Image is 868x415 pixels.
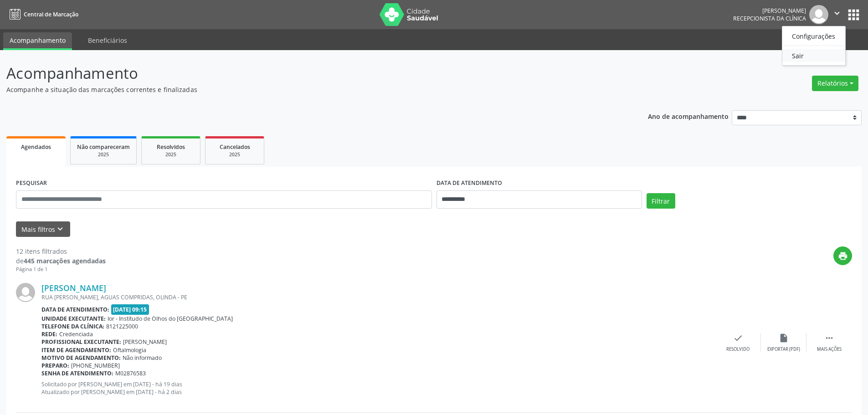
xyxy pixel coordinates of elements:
label: DATA DE ATENDIMENTO [437,176,502,190]
i:  [824,333,834,343]
a: Acompanhamento [3,32,72,50]
b: Unidade executante: [41,315,106,323]
a: Central de Marcação [6,7,78,22]
div: [PERSON_NAME] [733,7,806,15]
label: PESQUISAR [16,176,47,190]
i: print [838,251,848,261]
button: Relatórios [812,76,858,91]
span: [PHONE_NUMBER] [71,362,120,369]
span: M02876583 [115,369,146,377]
b: Item de agendamento: [41,346,111,354]
a: Beneficiários [82,32,134,48]
span: Central de Marcação [24,10,78,18]
a: Sair [782,49,845,62]
div: Mais ações [817,346,842,353]
i:  [832,8,842,18]
a: [PERSON_NAME] [41,283,106,293]
b: Preparo: [41,362,69,369]
button: Mais filtroskeyboard_arrow_down [16,221,70,237]
img: img [809,5,828,24]
p: Acompanhe a situação das marcações correntes e finalizadas [6,85,605,94]
span: Resolvidos [157,143,185,151]
b: Rede: [41,330,57,338]
div: Exportar (PDF) [767,346,800,353]
span: Oftalmologia [113,346,146,354]
i: insert_drive_file [779,333,789,343]
span: Não informado [123,354,162,362]
span: Agendados [21,143,51,151]
div: RUA [PERSON_NAME], AGUAS COMPRIDAS, OLINDA - PE [41,293,715,301]
div: de [16,256,106,266]
button:  [828,5,846,24]
div: 2025 [77,151,130,158]
span: Ior - Institudo de Olhos do [GEOGRAPHIC_DATA] [108,315,233,323]
b: Profissional executante: [41,338,121,346]
a: Configurações [782,30,845,42]
strong: 445 marcações agendadas [24,256,106,265]
span: Credenciada [59,330,93,338]
span: Não compareceram [77,143,130,151]
i: keyboard_arrow_down [55,224,65,234]
span: Cancelados [220,143,250,151]
div: 2025 [148,151,194,158]
button: Filtrar [647,193,675,209]
b: Senha de atendimento: [41,369,113,377]
b: Telefone da clínica: [41,323,104,330]
span: [DATE] 09:15 [111,304,149,315]
i: check [733,333,743,343]
p: Solicitado por [PERSON_NAME] em [DATE] - há 19 dias Atualizado por [PERSON_NAME] em [DATE] - há 2... [41,380,715,396]
b: Data de atendimento: [41,306,109,313]
p: Acompanhamento [6,62,605,85]
div: Página 1 de 1 [16,266,106,273]
img: img [16,283,35,302]
div: 12 itens filtrados [16,246,106,256]
ul:  [782,26,846,66]
span: Recepcionista da clínica [733,15,806,22]
b: Motivo de agendamento: [41,354,121,362]
div: 2025 [212,151,257,158]
button: print [833,246,852,265]
span: 8121225000 [106,323,138,330]
button: apps [846,7,862,23]
span: [PERSON_NAME] [123,338,167,346]
div: Resolvido [726,346,750,353]
p: Ano de acompanhamento [648,110,729,122]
